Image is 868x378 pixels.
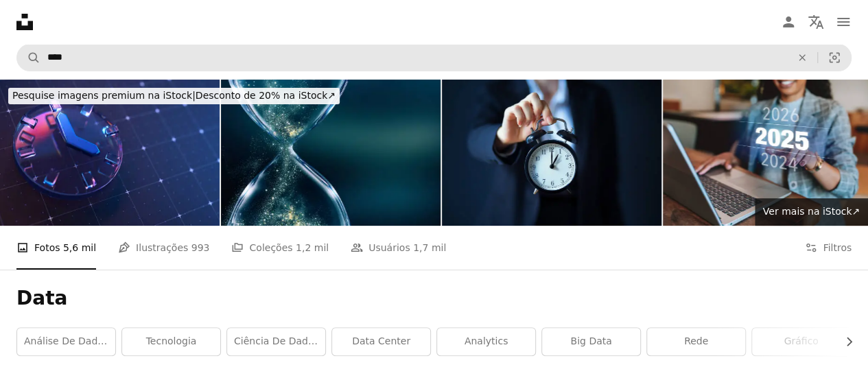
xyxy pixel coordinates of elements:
[818,45,851,71] button: Pesquisa visual
[16,14,33,30] a: Início — Unsplash
[231,226,329,270] a: Coleções 1,2 mil
[12,90,196,101] span: Pesquise imagens premium na iStock |
[16,286,852,311] h1: Data
[542,328,640,355] a: Big Data
[221,80,441,226] img: Ampulheta de vidro com areia brilhante
[118,226,209,270] a: Ilustrações 993
[442,80,661,226] img: Tempo para trabalhar
[191,240,210,255] span: 993
[16,44,852,71] form: Pesquise conteúdo visual em todo o site
[17,45,40,71] button: Pesquise na Unsplash
[122,328,220,355] a: Tecnologia
[775,8,802,36] a: Entrar / Cadastrar-se
[12,90,336,101] span: Desconto de 20% na iStock ↗
[805,226,852,270] button: Filtros
[802,8,830,36] button: Idioma
[17,328,115,355] a: análise de dados
[787,45,817,71] button: Limpar
[752,328,850,355] a: gráfico
[830,8,857,36] button: Menu
[836,328,852,355] button: rolar lista para a direita
[332,328,430,355] a: data center
[755,198,868,226] a: Ver mais na iStock↗
[351,226,446,270] a: Usuários 1,7 mil
[437,328,535,355] a: Analytics
[296,240,329,255] span: 1,2 mil
[227,328,325,355] a: ciência de dados
[763,206,860,217] span: Ver mais na iStock ↗
[647,328,745,355] a: rede
[413,240,446,255] span: 1,7 mil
